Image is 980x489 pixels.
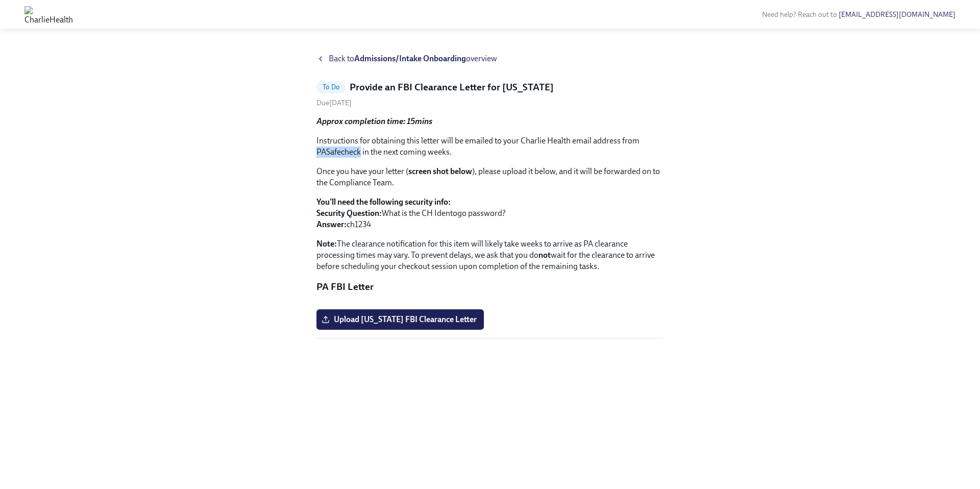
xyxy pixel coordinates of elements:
[316,99,352,107] span: Thursday, September 4th 2025, 9:00 am
[538,250,551,260] strong: not
[839,10,955,19] a: [EMAIL_ADDRESS][DOMAIN_NAME]
[408,166,472,176] strong: screen shot below
[350,81,554,94] h5: Provide an FBI Clearance Letter for [US_STATE]
[354,54,466,63] strong: Admissions/Intake Onboarding
[316,309,484,330] label: Upload [US_STATE] FBI Clearance Letter
[316,116,432,126] strong: Approx completion time: 15mins
[316,197,451,207] strong: You'll need the following security info:
[329,53,497,64] span: Back to overview
[762,10,955,19] span: Need help? Reach out to
[316,280,664,294] p: PA FBI Letter
[316,197,664,230] p: What is the CH Identogo password? ch1234
[316,208,382,218] strong: Security Question:
[316,238,664,272] p: The clearance notification for this item will likely take weeks to arrive as PA clearance process...
[316,219,347,229] strong: Answer:
[316,135,664,158] p: Instructions for obtaining this letter will be emailed to your Charlie Health email address from ...
[316,53,664,64] a: Back toAdmissions/Intake Onboardingoverview
[316,166,664,188] p: Once you have your letter ( ), please upload it below, and it will be forwarded on to the Complia...
[24,6,73,22] img: CharlieHealth
[316,239,337,249] strong: Note:
[316,83,346,91] span: To Do
[324,314,477,325] span: Upload [US_STATE] FBI Clearance Letter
